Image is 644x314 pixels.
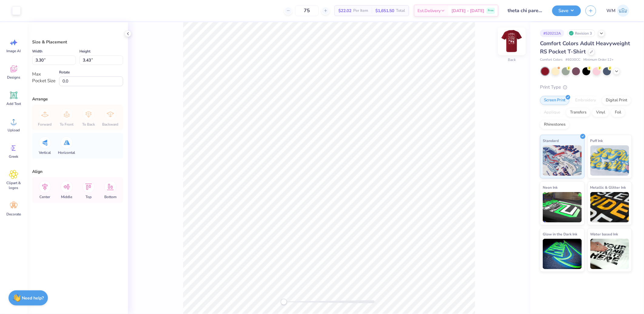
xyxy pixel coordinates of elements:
span: Designs [7,75,20,80]
label: Width [32,48,42,55]
strong: Need help? [22,295,44,301]
span: Greek [9,154,18,159]
span: $22.02 [338,8,351,14]
span: [DATE] - [DATE] [451,8,484,14]
button: Save [552,5,581,16]
div: Size & Placement [32,39,123,45]
span: Per Item [353,8,368,14]
div: Max Pocket Size [32,71,55,84]
img: Back [500,29,524,53]
div: Revision 3 [567,29,595,37]
span: Standard [543,137,559,144]
span: Horizontal [58,150,75,155]
a: WM [604,5,632,17]
div: Print Type [540,84,632,91]
span: Center [40,194,50,199]
input: – – [295,5,319,16]
span: Middle [61,194,72,199]
span: Puff Ink [590,137,603,144]
span: Total [396,8,405,14]
div: Accessibility label [281,299,287,305]
img: Glow in the Dark Ink [543,239,582,269]
span: Metallic & Glitter Ink [590,184,626,191]
div: Applique [540,108,564,117]
span: Vertical [39,150,51,155]
span: Minimum Order: 12 + [583,57,614,62]
span: Neon Ink [543,184,558,191]
img: Water based Ink [590,239,629,269]
div: Rhinestones [540,120,569,129]
div: Digital Print [602,96,631,105]
div: Vinyl [592,108,609,117]
span: WM [606,7,615,14]
input: Untitled Design [503,5,548,17]
span: Glow in the Dark Ink [543,231,577,237]
div: Screen Print [540,96,569,105]
label: Rotate [59,69,70,76]
span: Est. Delivery [418,8,441,14]
span: Upload [8,128,20,133]
span: Free [488,8,494,13]
div: # 520212A [540,29,564,37]
img: Metallic & Glitter Ink [590,192,629,222]
img: Standard [543,145,582,176]
div: Transfers [566,108,590,117]
span: Clipart & logos [4,181,24,190]
span: Image AI [7,49,21,53]
img: Wilfredo Manabat [617,5,629,17]
span: Water based Ink [590,231,618,237]
span: Add Text [6,101,21,106]
div: Foil [611,108,625,117]
span: Comfort Colors [540,57,562,62]
span: Comfort Colors Adult Heavyweight RS Pocket T-Shirt [540,40,630,55]
span: Bottom [104,194,116,199]
span: # 6030CC [565,57,580,62]
span: Decorate [6,212,21,217]
img: Puff Ink [590,145,629,176]
label: Height [79,48,90,55]
div: Back [508,57,516,63]
img: Neon Ink [543,192,582,222]
span: $1,651.50 [375,8,394,14]
div: Embroidery [571,96,600,105]
span: Top [86,194,92,199]
div: Align [32,168,123,175]
div: Arrange [32,96,123,102]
